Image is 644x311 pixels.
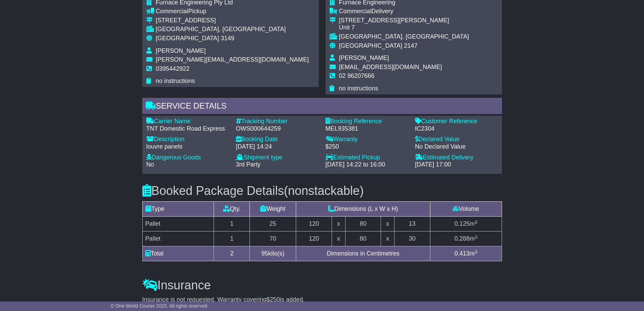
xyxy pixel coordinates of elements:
span: [GEOGRAPHIC_DATA] [156,35,219,42]
span: $250 [266,296,280,303]
td: 13 [394,217,430,231]
div: Estimated Pickup [326,154,408,161]
div: [DATE] 14:22 to 16:00 [326,161,408,169]
div: Booking Reference [326,118,408,125]
div: $250 [326,143,408,151]
sup: 3 [475,220,477,225]
span: [EMAIL_ADDRESS][DOMAIN_NAME] [339,64,442,70]
div: Service Details [142,98,502,116]
span: 0.413 [454,250,470,257]
span: no instructions [339,85,378,92]
span: 0.125 [454,220,470,227]
span: No [146,161,154,168]
div: Shipment type [236,154,319,161]
div: [STREET_ADDRESS][PERSON_NAME] [339,17,469,24]
td: kilo(s) [250,246,296,261]
span: 3rd Party [236,161,261,168]
td: Pallet [142,231,214,246]
div: MEL935381 [326,125,408,133]
h3: Insurance [142,279,502,292]
span: 0395442922 [156,65,190,72]
h3: Booked Package Details [142,184,502,198]
sup: 3 [475,249,477,254]
td: Total [142,246,214,261]
td: x [332,231,345,246]
span: 95 [261,250,268,257]
td: Pallet [142,217,214,231]
span: 0.288 [454,235,470,242]
div: No Declared Value [415,143,498,151]
span: [PERSON_NAME] [339,54,389,61]
div: Delivery [339,8,469,15]
span: Commercial [156,8,188,15]
td: m [430,246,502,261]
div: Estimated Delivery [415,154,498,161]
span: © One World Courier 2025. All rights reserved. [111,303,209,309]
div: [GEOGRAPHIC_DATA], [GEOGRAPHIC_DATA] [339,33,469,41]
td: m [430,231,502,246]
td: 2 [214,246,250,261]
span: (nonstackable) [284,184,364,198]
td: 25 [250,217,296,231]
td: 80 [345,231,381,246]
td: 120 [296,231,332,246]
div: [GEOGRAPHIC_DATA], [GEOGRAPHIC_DATA] [156,26,309,33]
span: no instructions [156,77,195,84]
span: [PERSON_NAME][EMAIL_ADDRESS][DOMAIN_NAME] [156,56,309,63]
td: 1 [214,231,250,246]
div: Description [146,136,229,143]
td: x [381,217,394,231]
div: Insurance is not requested. Warranty covering is added. [142,296,502,304]
td: Weight [250,202,296,217]
td: Dimensions (L x W x H) [296,202,430,217]
div: Tracking Number [236,118,319,125]
div: Customer Reference [415,118,498,125]
div: Unit 7 [339,24,469,31]
div: louvre panels [146,143,229,151]
td: 120 [296,217,332,231]
td: Qty. [214,202,250,217]
td: 70 [250,231,296,246]
span: 2147 [404,42,418,49]
div: TNT Domestic Road Express [146,125,229,133]
div: [STREET_ADDRESS] [156,17,309,24]
td: Volume [430,202,502,217]
div: Pickup [156,8,309,15]
div: OWS000644259 [236,125,319,133]
td: m [430,217,502,231]
span: [GEOGRAPHIC_DATA] [339,42,402,49]
td: 30 [394,231,430,246]
div: Dangerous Goods [146,154,229,161]
td: x [332,217,345,231]
td: x [381,231,394,246]
div: Booking Date [236,136,319,143]
td: Dimensions in Centimetres [296,246,430,261]
span: Commercial [339,8,372,15]
td: 1 [214,217,250,231]
div: Warranty [326,136,408,143]
td: 80 [345,217,381,231]
sup: 3 [475,235,477,240]
span: 02 96207666 [339,72,375,79]
span: [PERSON_NAME] [156,47,206,54]
span: 3149 [221,35,234,42]
div: [DATE] 17:00 [415,161,498,169]
div: Declared Value [415,136,498,143]
div: [DATE] 14:24 [236,143,319,151]
td: Type [142,202,214,217]
div: Carrier Name [146,118,229,125]
div: IC2304 [415,125,498,133]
